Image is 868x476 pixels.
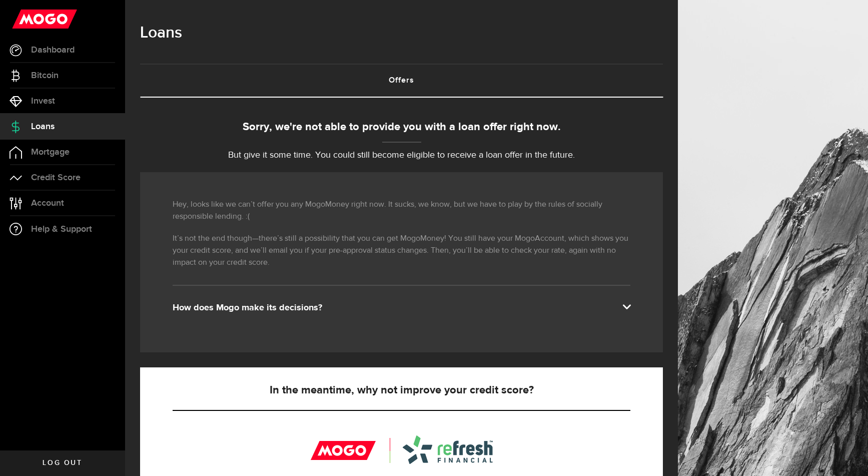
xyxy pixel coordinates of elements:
ul: Tabs Navigation [140,64,663,98]
span: Account [31,199,64,208]
h5: In the meantime, why not improve your credit score? [173,384,630,396]
div: Sorry, we're not able to provide you with a loan offer right now. [140,119,663,136]
h1: Loans [140,20,663,46]
span: Credit Score [31,173,81,182]
span: Dashboard [31,46,75,55]
p: It’s not the end though—there’s still a possibility that you can get MogoMoney! You still have yo... [173,233,630,269]
div: How does Mogo make its decisions? [173,302,630,314]
span: Log out [43,459,82,466]
a: Offers [140,65,663,97]
p: But give it some time. You could still become eligible to receive a loan offer in the future. [140,149,663,162]
span: Bitcoin [31,71,59,80]
span: Loans [31,122,55,131]
span: Mortgage [31,148,70,157]
iframe: LiveChat chat widget [826,434,868,476]
span: Invest [31,97,55,106]
span: Help & Support [31,225,92,234]
p: Hey, looks like we can’t offer you any MogoMoney right now. It sucks, we know, but we have to pla... [173,199,630,223]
